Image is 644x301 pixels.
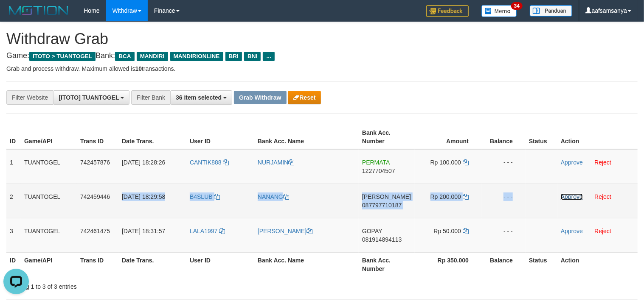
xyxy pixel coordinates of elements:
[415,125,481,149] th: Amount
[511,2,523,10] span: 34
[481,125,526,149] th: Balance
[80,228,110,234] span: 742461475
[80,193,110,200] span: 742459446
[481,218,526,252] td: - - -
[362,228,382,234] span: GOPAY
[362,193,411,200] span: [PERSON_NAME]
[463,193,469,200] a: Copy 200000 to clipboard
[190,159,222,166] span: CANTIK888
[118,125,186,149] th: Date Trans.
[362,236,402,243] span: Copy 081914894113 to clipboard
[6,4,71,17] img: MOTION_logo.png
[137,52,168,61] span: MANDIRI
[77,252,118,276] th: Trans ID
[6,52,638,60] h4: Game: Bank:
[225,52,242,61] span: BRI
[288,91,321,104] button: Reset
[258,159,294,166] a: NURJAMIN
[122,159,165,166] span: [DATE] 18:28:26
[115,52,134,61] span: BCA
[254,125,359,149] th: Bank Acc. Name
[122,228,165,234] span: [DATE] 18:31:57
[561,193,583,200] a: Approve
[190,193,213,200] span: B4SLUB
[170,90,232,105] button: 36 item selected
[190,193,220,200] a: B4SLUB
[362,202,402,209] span: Copy 087797710187 to clipboard
[594,193,611,200] a: Reject
[359,252,415,276] th: Bank Acc. Number
[530,5,572,17] img: panduan.png
[21,218,77,252] td: TUANTOGEL
[21,125,77,149] th: Game/API
[526,125,557,149] th: Status
[258,228,312,234] a: [PERSON_NAME]
[254,252,359,276] th: Bank Acc. Name
[463,228,469,234] a: Copy 50000 to clipboard
[258,193,289,200] a: NANANG
[59,94,119,101] span: [ITOTO] TUANTOGEL
[463,159,469,166] a: Copy 100000 to clipboard
[6,149,21,184] td: 1
[415,252,481,276] th: Rp 350.000
[53,90,129,105] button: [ITOTO] TUANTOGEL
[190,228,225,234] a: LALA1997
[190,159,229,166] a: CANTIK888
[244,52,261,61] span: BNI
[176,94,222,101] span: 36 item selected
[131,90,170,105] div: Filter Bank
[594,228,611,234] a: Reject
[434,228,461,234] span: Rp 50.000
[526,252,557,276] th: Status
[3,3,29,29] button: Open LiveChat chat widget
[6,184,21,218] td: 2
[190,228,217,234] span: LALA1997
[21,252,77,276] th: Game/API
[122,193,165,200] span: [DATE] 18:29:58
[557,252,638,276] th: Action
[29,52,96,61] span: ITOTO > TUANTOGEL
[557,125,638,149] th: Action
[6,252,21,276] th: ID
[21,149,77,184] td: TUANTOGEL
[594,159,611,166] a: Reject
[359,125,415,149] th: Bank Acc. Number
[6,90,53,105] div: Filter Website
[362,159,390,166] span: PERMATA
[481,184,526,218] td: - - -
[118,252,186,276] th: Date Trans.
[6,31,638,47] h1: Withdraw Grab
[481,5,517,17] img: Button%20Memo.svg
[21,184,77,218] td: TUANTOGEL
[170,52,223,61] span: MANDIRIONLINE
[481,149,526,184] td: - - -
[234,91,286,104] button: Grab Withdraw
[561,159,583,166] a: Approve
[481,252,526,276] th: Balance
[186,252,254,276] th: User ID
[6,125,21,149] th: ID
[362,167,395,174] span: Copy 1227704507 to clipboard
[135,65,142,72] strong: 10
[77,125,118,149] th: Trans ID
[561,228,583,234] a: Approve
[430,159,461,166] span: Rp 100.000
[430,193,461,200] span: Rp 200.000
[80,159,110,166] span: 742457876
[6,218,21,252] td: 3
[6,64,638,73] p: Grab and process withdraw. Maximum allowed is transactions.
[6,279,262,291] div: Showing 1 to 3 of 3 entries
[263,52,274,61] span: ...
[426,5,469,17] img: Feedback.jpg
[186,125,254,149] th: User ID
